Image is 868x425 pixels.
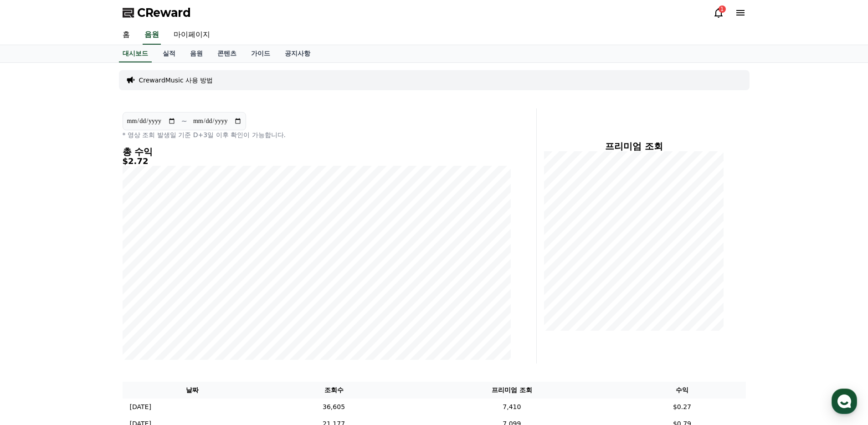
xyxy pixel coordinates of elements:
[130,402,151,412] p: [DATE]
[719,5,726,13] div: 1
[118,289,175,312] a: 설정
[29,302,34,310] span: 홈
[139,76,213,85] a: CrewardMusic 사용 방법
[183,45,210,62] a: 음원
[277,45,318,62] a: 공지사항
[262,399,406,415] td: 36,605
[618,399,745,415] td: $0.27
[137,5,191,20] span: CReward
[141,302,152,310] span: 설정
[405,399,618,415] td: 7,410
[143,26,161,45] a: 음원
[405,382,618,399] th: 프리미엄 조회
[262,382,406,399] th: 조회수
[123,157,511,166] h5: $2.72
[83,303,94,310] span: 대화
[3,289,60,312] a: 홈
[123,5,191,20] a: CReward
[123,147,511,157] h4: 총 수익
[155,45,183,62] a: 실적
[119,45,152,62] a: 대시보드
[713,7,724,18] a: 1
[115,26,137,45] a: 홈
[544,141,724,151] h4: 프리미엄 조회
[244,45,277,62] a: 가이드
[123,382,262,399] th: 날짜
[181,116,187,127] p: ~
[618,382,745,399] th: 수익
[166,26,217,45] a: 마이페이지
[123,130,511,139] p: * 영상 조회 발생일 기준 D+3일 이후 확인이 가능합니다.
[60,289,118,312] a: 대화
[210,45,244,62] a: 콘텐츠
